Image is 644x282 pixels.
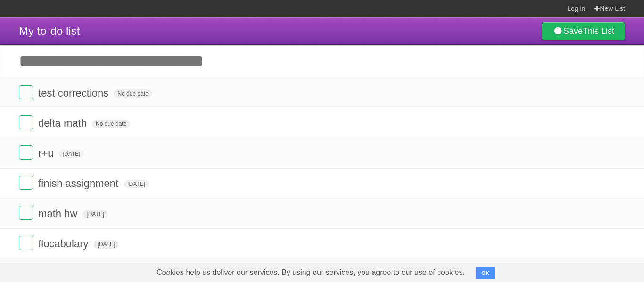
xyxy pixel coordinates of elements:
[38,87,111,99] span: test corrections
[38,177,121,189] span: finish assignment
[124,180,149,188] span: [DATE]
[114,89,152,98] span: No due date
[38,208,80,219] span: math hw
[92,120,130,128] span: No due date
[38,238,91,250] span: flocabulary
[38,147,56,159] span: r+u
[38,117,89,129] span: delta math
[19,236,33,250] label: Done
[19,85,33,99] label: Done
[94,240,119,249] span: [DATE]
[147,263,474,282] span: Cookies help us deliver our services. By using our services, you agree to our use of cookies.
[59,150,84,158] span: [DATE]
[19,24,80,37] span: My to-do list
[583,26,614,36] b: This List
[476,267,495,279] button: OK
[19,145,33,160] label: Done
[19,115,33,129] label: Done
[83,210,108,218] span: [DATE]
[542,22,625,40] a: SaveThis List
[19,176,33,190] label: Done
[19,206,33,220] label: Done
